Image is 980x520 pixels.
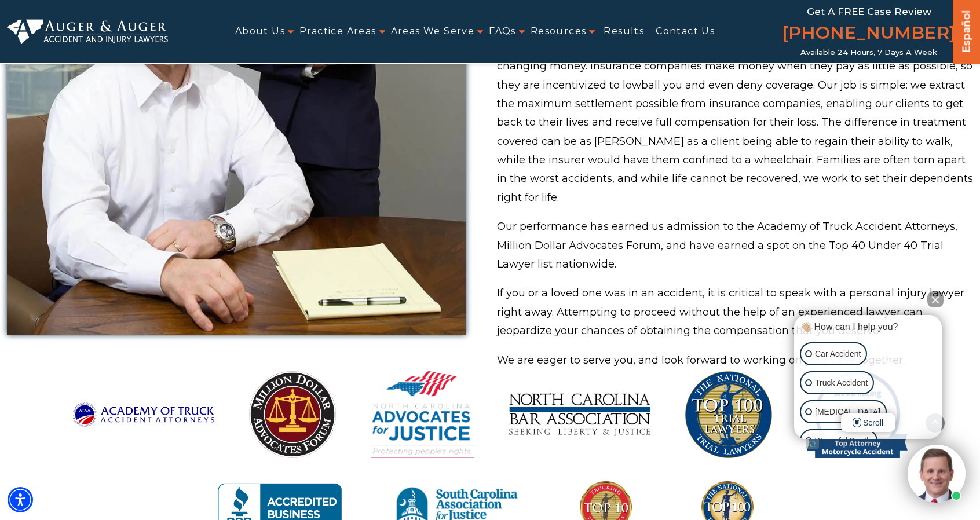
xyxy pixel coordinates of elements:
span: Scroll [841,413,895,432]
a: About Us [235,19,285,45]
p: Over the last 27 years we have recovered hundreds of millions for our clients, truly life-changin... [497,38,973,207]
a: Areas We Serve [391,19,475,45]
img: Auger & Auger Accident and Injury Lawyers Logo [7,19,168,44]
div: 👋🏼 How can I help you? [797,321,939,334]
a: [PHONE_NUMBER] [782,20,956,48]
img: Academy-of-Truck-Accident-Attorneys [72,371,214,458]
span: Get a FREE Case Review [807,6,931,17]
p: Truck Accident [815,376,868,390]
p: Our performance has earned us admission to the Academy of Truck Accident Attorneys, Million Dolla... [497,217,973,273]
p: If you or a loved one was in an accident, it is critical to speak with a personal injury lawyer r... [497,284,973,340]
img: MillionDollarAdvocatesForum [249,371,336,458]
a: FAQs [489,19,516,45]
a: Resources [531,19,587,45]
a: Practice Areas [299,19,376,45]
a: Contact Us [656,19,715,45]
img: North Carolina Advocates for Justice [371,371,474,458]
a: Results [604,19,644,45]
p: Wrongful Death [815,434,871,448]
span: Available 24 Hours, 7 Days a Week [800,48,937,57]
button: Close Intaker Chat Widget [927,291,944,307]
img: Top 100 Trial Lawyers [685,371,771,458]
p: Car Accident [815,347,861,361]
img: North Carolina Bar Association [509,371,651,458]
p: [MEDICAL_DATA] [815,405,880,419]
p: We are eager to serve you, and look forward to working on your case together. [497,351,973,369]
div: Accessibility Menu [8,487,33,512]
img: Intaker widget Avatar [908,445,966,503]
a: Open intaker chat [806,439,819,449]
